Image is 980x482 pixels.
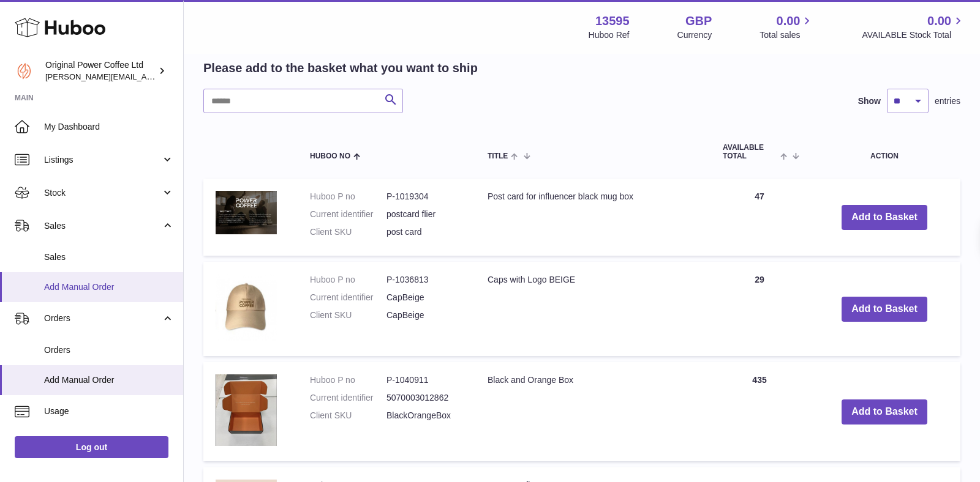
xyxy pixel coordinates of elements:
[777,13,801,29] span: 0.00
[44,344,174,356] span: Orders
[216,274,277,341] img: Caps with Logo BEIGE
[677,29,712,41] div: Currency
[842,399,927,425] button: Add to Basket
[44,187,161,199] span: Stock
[589,29,630,41] div: Huboo Ref
[44,154,161,166] span: Listings
[203,60,478,76] h2: Please add to the basket what you want to ship
[842,205,927,230] button: Add to Basket
[44,313,161,324] span: Orders
[386,292,463,303] dd: CapBeige
[310,209,386,220] dt: Current identifier
[386,191,463,202] dd: P-1019304
[475,179,710,256] td: Post card for influencer black mug box
[488,152,508,160] span: Title
[386,226,463,238] dd: post card
[15,436,168,458] a: Log out
[723,144,777,160] span: AVAILABLE Total
[310,226,386,238] dt: Client SKU
[45,59,156,83] div: Original Power Coffee Ltd
[475,362,710,461] td: Black and Orange Box
[710,262,809,356] td: 29
[685,13,712,29] strong: GBP
[595,13,630,29] strong: 13595
[759,29,814,41] span: Total sales
[386,374,463,386] dd: P-1040911
[44,220,161,232] span: Sales
[927,13,951,29] span: 0.00
[44,281,174,293] span: Add Manual Order
[45,72,246,81] span: [PERSON_NAME][EMAIL_ADDRESS][DOMAIN_NAME]
[44,406,174,417] span: Usage
[44,121,174,133] span: My Dashboard
[862,13,965,41] a: 0.00 AVAILABLE Stock Total
[386,410,463,421] dd: BlackOrangeBox
[310,152,350,160] span: Huboo no
[710,362,809,461] td: 435
[858,95,881,107] label: Show
[809,132,960,172] th: Action
[310,292,386,303] dt: Current identifier
[310,191,386,202] dt: Huboo P no
[386,392,463,404] dd: 5070003012862
[935,95,960,107] span: entries
[386,209,463,220] dd: postcard flier
[842,297,927,322] button: Add to Basket
[15,62,33,80] img: aline@drinkpowercoffee.com
[386,310,463,321] dd: CapBeige
[310,392,386,404] dt: Current identifier
[310,310,386,321] dt: Client SKU
[44,374,174,386] span: Add Manual Order
[310,374,386,386] dt: Huboo P no
[216,374,277,446] img: Black and Orange Box
[310,274,386,286] dt: Huboo P no
[310,410,386,421] dt: Client SKU
[386,274,463,286] dd: P-1036813
[862,29,965,41] span: AVAILABLE Stock Total
[759,13,814,41] a: 0.00 Total sales
[44,251,174,263] span: Sales
[216,191,277,234] img: Post card for influencer black mug box
[710,179,809,256] td: 47
[475,262,710,356] td: Caps with Logo BEIGE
